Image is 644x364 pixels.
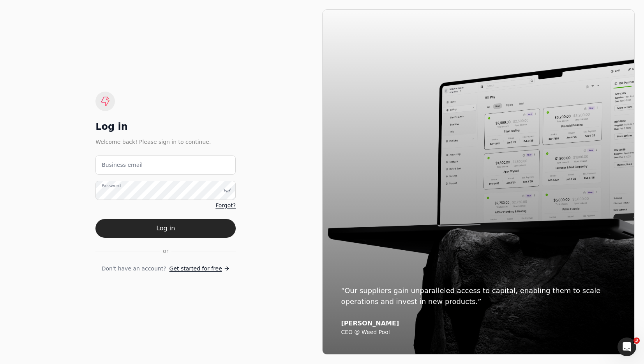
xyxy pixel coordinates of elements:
[95,219,236,238] button: Log in
[102,265,166,273] span: Don't have an account?
[341,285,616,307] div: “Our suppliers gain unparalleled access to capital, enabling them to scale operations and invest ...
[95,120,236,133] div: Log in
[633,337,640,344] span: 3
[102,161,143,169] label: Business email
[163,247,168,255] span: or
[102,182,121,189] label: Password
[169,265,222,273] span: Get started for free
[341,329,616,336] div: CEO @ Weed Pool
[169,265,230,273] a: Get started for free
[341,320,616,327] div: [PERSON_NAME]
[618,337,636,356] iframe: Intercom live chat
[95,138,236,146] div: Welcome back! Please sign in to continue.
[215,201,236,210] a: Forgot?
